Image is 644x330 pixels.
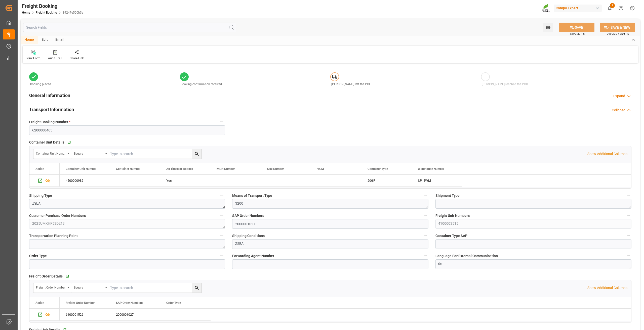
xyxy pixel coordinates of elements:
button: Shipping Type [219,192,225,199]
p: Show Additional Columns [587,285,627,291]
button: Means of Transport Type [422,192,428,199]
span: Order Type [166,301,181,305]
span: Customer Purchase Order Numbers [29,213,86,218]
textarea: 3200 [232,199,428,209]
span: Transportation Planning Point [29,233,78,239]
input: Type to search [109,283,202,293]
span: Container Unit Details [29,140,64,145]
div: Audit Trail [48,56,62,61]
div: Freight Order Number [36,284,66,290]
input: Type to search [109,149,202,159]
span: Container Unit Number [66,167,96,171]
span: Container Type SAP [435,233,467,239]
div: 4500000982 [60,175,110,186]
a: Freight Booking [36,11,57,14]
button: SAP Order Numbers [422,212,428,219]
div: Press SPACE to select this row. [29,309,60,321]
div: 2000001027 [110,309,160,320]
button: Order Type [219,252,225,259]
img: Screenshot%202023-09-29%20at%2010.02.21.png_1712312052.png [542,4,550,13]
span: Shipping Conditions [232,233,265,239]
button: SAVE [559,23,594,32]
div: Yes [166,175,205,186]
div: Freight Booking [22,2,83,10]
p: Show Additional Columns [587,151,627,157]
textarea: 4100003515 [435,219,631,229]
button: SAVE & NEW [600,23,635,32]
button: open menu [71,149,109,159]
textarea: 2025UMXHF53DE13 [29,219,225,229]
button: Container Type SAP [625,232,631,239]
span: Container Type [368,167,388,171]
span: Booking placed [30,82,51,86]
span: Freight Booking Number [29,119,70,125]
button: Shipment Type [625,192,631,199]
span: [PERSON_NAME] left the POL [331,82,371,86]
button: Language For External Communication [625,252,631,259]
button: Forwarding Agent Number [422,252,428,259]
button: open menu [543,23,553,32]
div: Equals [74,284,103,290]
span: Means of Transport Type [232,193,272,198]
div: Action [35,167,44,171]
span: SAP Order Numbers [232,213,264,218]
a: Home [22,11,30,14]
span: Seal Number [267,167,284,171]
span: Ctrl/CMD + S [570,32,585,36]
div: 20GP [368,175,406,186]
button: Freight Unit Numbers [625,212,631,219]
textarea: ZSEA [232,239,428,249]
div: Container Unit Number [36,150,66,156]
button: Freight Booking Number * [219,118,225,125]
button: Transportation Planning Point [219,232,225,239]
div: Equals [74,150,103,156]
div: Press SPACE to select this row. [60,309,211,321]
button: search button [192,283,202,293]
button: Customer Purchase Order Numbers [219,212,225,219]
button: Shipping Conditions [422,232,428,239]
button: open menu [71,283,109,293]
div: Edit [38,36,52,44]
div: SP_EWM [412,175,462,186]
h2: Transport Information [29,106,74,113]
textarea: ZSEA [29,199,225,209]
div: 6100001526 [60,309,110,320]
div: Action [35,301,44,305]
div: Home [21,36,38,44]
span: Shipping Type [29,193,52,198]
span: Warehouse Number [418,167,444,171]
span: Language For External Communication [435,253,498,259]
div: Press SPACE to select this row. [60,175,462,187]
button: search button [192,149,202,159]
textarea: de [435,259,631,269]
span: Booking confirmation received [181,82,222,86]
button: show 1 new notifications [604,3,615,14]
span: Shipment Type [435,193,460,198]
span: Forwarding Agent Number [232,253,274,259]
button: open menu [33,283,71,293]
input: Search Fields [23,23,236,32]
span: All Timeslot Booked [166,167,193,171]
span: 1 [610,3,615,8]
span: Freight Order Number [66,301,95,305]
span: [PERSON_NAME] reached the POD [482,82,528,86]
span: Freight Unit Numbers [435,213,470,218]
div: Collapse [612,108,625,113]
div: Share Link [70,56,84,61]
div: Expand [613,93,625,99]
div: New Form [26,56,41,61]
div: Email [52,36,68,44]
div: Press SPACE to select this row. [29,175,60,187]
button: Help Center [615,3,627,14]
h2: General Information [29,92,70,99]
span: VGM [317,167,324,171]
button: open menu [33,149,71,159]
div: Compo Expert [554,5,602,12]
span: Container Number [116,167,140,171]
span: MRN Number [217,167,235,171]
span: Order Type [29,253,47,259]
button: Compo Expert [554,3,604,13]
span: SAP Order Numbers [116,301,143,305]
span: Freight Order Details [29,274,63,279]
span: Ctrl/CMD + Shift + S [607,32,629,36]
